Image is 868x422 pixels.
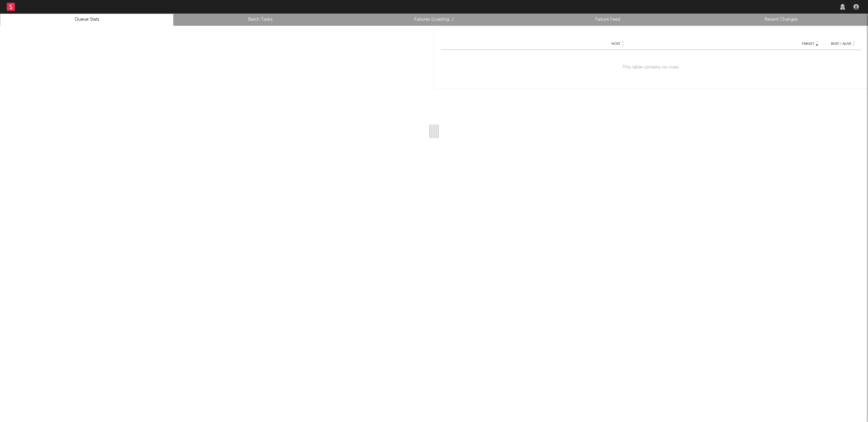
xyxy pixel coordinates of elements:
[831,42,851,46] span: Busy / Alive
[4,16,170,24] a: Queue Stats
[802,42,814,46] span: Target
[177,16,343,24] a: Batch Tasks
[611,42,620,46] span: Host
[441,50,861,85] div: This table contains no rows.
[351,16,517,24] a: Failures (Loading...)
[698,16,864,24] a: Recent Changes
[525,16,691,24] a: Failure Feed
